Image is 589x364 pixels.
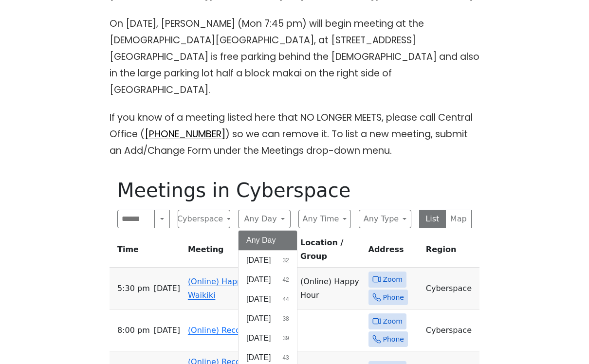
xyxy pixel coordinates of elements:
span: Zoom [383,273,403,286]
span: [DATE] [154,324,180,337]
button: Any Day [238,210,291,228]
th: Location / Group [296,236,365,268]
th: Meeting [184,236,296,268]
span: [DATE] [246,274,271,286]
button: Search [154,210,170,228]
button: Cyberspace [178,210,230,228]
span: Phone [383,291,404,304]
button: [DATE]32 results [239,251,297,270]
span: [DATE] [246,313,271,325]
input: Search [117,210,155,228]
a: (Online) Recovery of Hope [188,326,291,335]
span: 43 results [282,353,289,362]
span: Phone [383,333,404,346]
span: 8:00 PM [117,324,150,337]
button: [DATE]42 results [239,270,297,290]
a: (Online) Happy Hour Waikiki [188,277,268,300]
span: [DATE] [246,255,271,266]
button: Any Day [239,231,297,250]
p: On [DATE], [PERSON_NAME] (Mon 7:45 pm) will begin meeting at the [DEMOGRAPHIC_DATA][GEOGRAPHIC_DA... [110,16,479,98]
th: Address [365,236,422,268]
span: 44 results [282,295,289,304]
button: Any Type [359,210,411,228]
th: Region [422,236,479,268]
button: [DATE]39 results [239,328,297,348]
span: [DATE] [246,293,271,305]
a: [PHONE_NUMBER] [145,127,225,141]
span: 5:30 PM [117,282,150,295]
span: 38 results [282,314,289,323]
button: [DATE]44 results [239,290,297,309]
p: If you know of a meeting listed here that NO LONGER MEETS, please call Central Office ( ) so we c... [110,109,479,159]
button: Any Time [298,210,351,228]
td: Cyberspace [422,268,479,309]
span: 42 results [282,275,289,284]
span: Zoom [383,315,403,328]
span: 39 results [282,334,289,343]
span: 32 results [282,256,289,265]
button: Map [445,210,472,228]
h1: Meetings in Cyberspace [117,179,472,202]
span: [DATE] [154,282,180,295]
button: [DATE]38 results [239,309,297,328]
td: (Online) Happy Hour [296,268,365,309]
span: [DATE] [246,352,271,364]
button: List [419,210,446,228]
span: [DATE] [246,332,271,344]
td: Cyberspace [422,309,479,351]
th: Time [110,236,184,268]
